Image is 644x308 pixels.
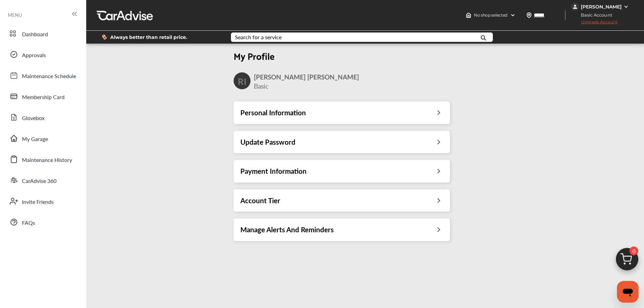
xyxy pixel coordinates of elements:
[22,51,46,60] span: Approvals
[22,219,35,228] span: FAQs
[611,245,643,277] img: cart_icon.3d0951e8.svg
[22,114,45,123] span: Glovebox
[240,167,307,175] h3: Payment Information
[510,13,516,18] img: header-down-arrow.9dd2ce7d.svg
[6,109,79,126] a: Glovebox
[6,129,79,147] a: My Garage
[571,19,618,28] span: Upgrade Account
[6,67,79,84] a: Maintenance Schedule
[240,108,306,117] h3: Personal Information
[240,138,295,146] h3: Update Password
[22,177,56,186] span: CarAdvise 360
[235,34,282,40] div: Search for a service
[22,198,54,207] span: Invite Friends
[238,75,246,87] h2: RI
[6,171,79,189] a: CarAdvise 360
[254,72,359,81] span: [PERSON_NAME] [PERSON_NAME]
[22,72,76,81] span: Maintenance Schedule
[254,81,268,91] span: Basic
[110,35,187,40] span: Always better than retail price.
[240,196,280,205] h3: Account Tier
[623,4,629,9] img: WGsFRI8htEPBVLJbROoPRyZpYNWhNONpIPPETTm6eUC0GeLEiAAAAAElFTkSuQmCC
[22,135,48,144] span: My Garage
[234,50,450,62] h2: My Profile
[22,30,48,39] span: Dashboard
[22,93,65,102] span: Membership Card
[572,11,617,19] span: Basic Account
[240,225,334,234] h3: Manage Alerts And Reminders
[22,156,72,165] span: Maintenance History
[466,13,471,18] img: header-home-logo.8d720a4f.svg
[6,192,79,210] a: Invite Friends
[474,13,507,18] span: No shop selected
[102,34,107,40] img: dollor_label_vector.a70140d1.svg
[617,281,639,303] iframe: Button to launch messaging window
[6,150,79,168] a: Maintenance History
[565,10,566,20] img: header-divider.bc55588e.svg
[6,25,79,42] a: Dashboard
[526,13,532,18] img: location_vector.a44bc228.svg
[6,88,79,105] a: Membership Card
[6,46,79,63] a: Approvals
[571,3,579,11] img: jVpblrzwTbfkPYzPPzSLxeg0AAAAASUVORK5CYII=
[581,4,622,10] div: [PERSON_NAME]
[8,12,22,18] span: MENU
[629,246,638,255] span: 0
[6,213,79,231] a: FAQs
